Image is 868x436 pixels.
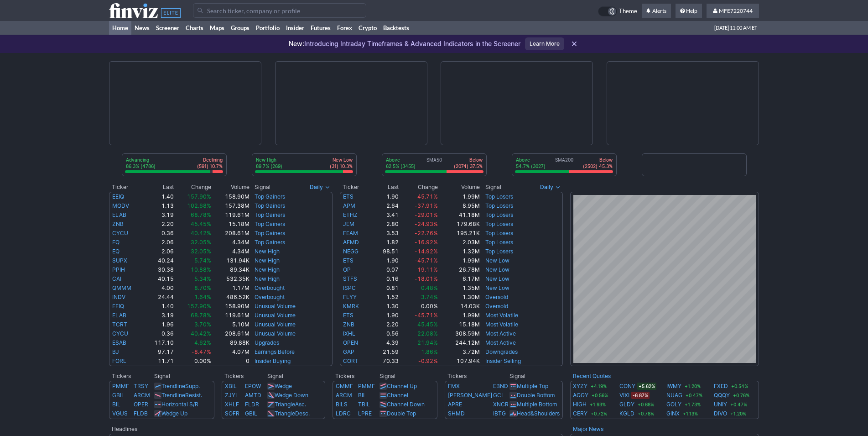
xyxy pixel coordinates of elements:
[517,401,557,408] a: Multiple Bottom
[415,230,438,236] span: -22.76%
[112,294,125,300] a: INDV
[255,184,270,191] span: Signal
[417,321,438,328] span: 45.45%
[343,312,353,319] a: ETS
[372,320,399,329] td: 2.20
[134,401,148,408] a: OPER
[275,383,292,389] a: Wedge
[719,7,753,14] span: MFE7220744
[143,256,174,265] td: 40.24
[112,401,120,408] a: BIL
[573,425,603,432] a: Major News
[343,275,357,282] a: STFS
[225,401,239,408] a: XHLF
[143,265,174,274] td: 30.38
[255,211,285,218] a: Top Gainers
[573,400,587,409] a: HIGH
[112,239,120,246] a: EQ
[485,257,509,264] a: New Low
[493,410,506,417] a: IBTG
[343,193,353,200] a: ETS
[454,157,483,163] p: Below
[438,192,480,201] td: 1.99M
[448,392,492,399] a: [PERSON_NAME]
[225,410,239,417] a: SOFR
[336,401,348,408] a: BILS
[255,339,279,346] a: Upgrades
[255,321,296,328] a: Unusual Volume
[161,383,185,389] span: Trendline
[187,193,211,200] span: 157.90%
[438,229,480,238] td: 195.21K
[515,157,613,170] div: SMA200
[525,37,564,50] a: Learn More
[387,410,416,417] a: Double Top
[358,410,372,417] a: LPRE
[485,275,509,282] a: New Low
[187,303,211,310] span: 157.90%
[330,157,353,163] p: New Low
[212,192,250,201] td: 158.90M
[126,163,156,169] p: 86.3% (4786)
[372,238,399,247] td: 1.82
[225,392,239,399] a: ZJYL
[343,230,358,236] a: FEAM
[143,192,174,201] td: 1.40
[517,392,555,399] a: Double Bottom
[415,193,438,200] span: -45.71%
[255,257,280,264] a: New High
[666,382,681,391] a: IWMY
[212,265,250,274] td: 89.34K
[212,183,250,192] th: Volume
[438,220,480,229] td: 179.68K
[255,202,285,209] a: Top Gainers
[112,392,125,399] a: GBIL
[343,211,358,218] a: ETHZ
[372,247,399,256] td: 98.51
[485,284,509,291] a: New Low
[245,383,261,389] a: EPOW
[134,410,148,417] a: FLDB
[399,183,438,192] th: Change
[255,239,285,246] a: Top Gainers
[255,294,285,300] a: Overbought
[438,329,480,338] td: 308.59M
[307,183,333,192] button: Signals interval
[372,293,399,302] td: 1.52
[415,275,438,282] span: -18.01%
[372,192,399,201] td: 1.90
[228,21,253,35] a: Groups
[193,3,366,18] input: Search
[109,21,131,35] a: Home
[256,163,282,169] p: 89.7% (269)
[182,21,207,35] a: Charts
[112,348,119,355] a: BJ
[493,392,504,399] a: GCL
[143,320,174,329] td: 1.96
[126,157,156,163] p: Advancing
[161,392,185,399] span: Trendline
[485,303,508,310] a: Oversold
[387,392,408,399] a: Channel
[485,248,513,255] a: Top Losers
[112,383,129,389] a: PMMF
[330,163,353,169] p: (31) 10.3%
[343,202,355,209] a: APM
[438,256,480,265] td: 1.99M
[343,248,359,255] a: NEGG
[212,238,250,247] td: 4.34M
[255,348,295,355] a: Earnings Before
[255,193,285,200] a: Top Gainers
[380,21,412,35] a: Backtests
[112,221,124,227] a: ZNB
[212,220,250,229] td: 15.18M
[161,401,198,408] a: Horizontal S/R
[485,266,509,273] a: New Low
[666,409,680,418] a: GINX
[372,183,399,192] th: Last
[438,311,480,320] td: 1.99M
[255,303,296,310] a: Unusual Volume
[421,284,438,291] span: 0.48%
[212,210,250,220] td: 119.61M
[516,157,546,163] p: Above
